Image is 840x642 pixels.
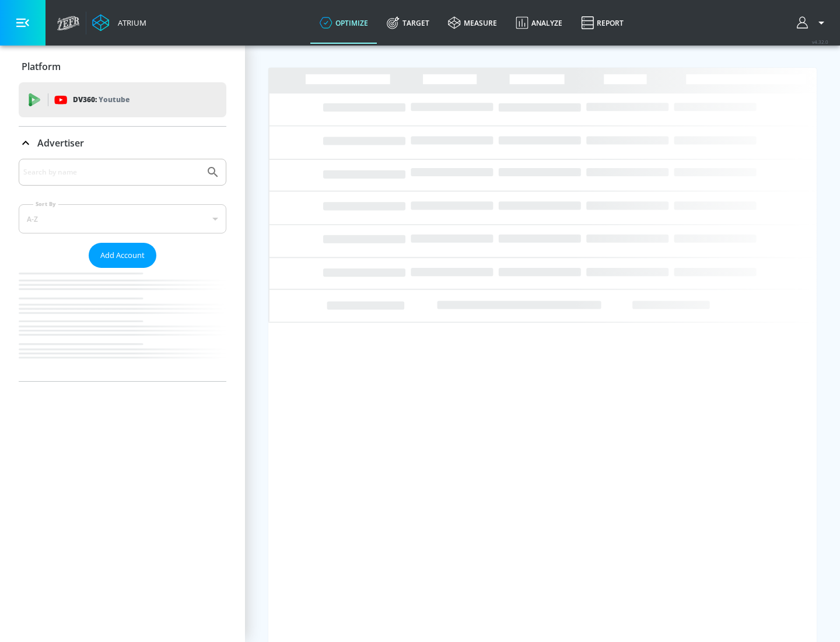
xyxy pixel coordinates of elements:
[572,2,633,44] a: Report
[19,159,226,381] div: Advertiser
[439,2,506,44] a: measure
[33,200,58,208] label: Sort By
[506,2,572,44] a: Analyze
[377,2,439,44] a: Target
[812,39,828,45] span: v 4.32.0
[113,18,146,28] div: Atrium
[100,249,145,262] span: Add Account
[89,243,156,268] button: Add Account
[310,2,377,44] a: optimize
[37,137,84,149] p: Advertiser
[22,60,61,73] p: Platform
[19,127,226,159] div: Advertiser
[99,93,129,106] p: Youtube
[92,14,146,32] a: Atrium
[19,82,226,117] div: DV360: Youtube
[73,93,129,106] p: DV360:
[19,50,226,83] div: Platform
[23,165,200,180] input: Search by name
[19,268,226,381] nav: list of Advertiser
[19,204,226,233] div: A-Z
